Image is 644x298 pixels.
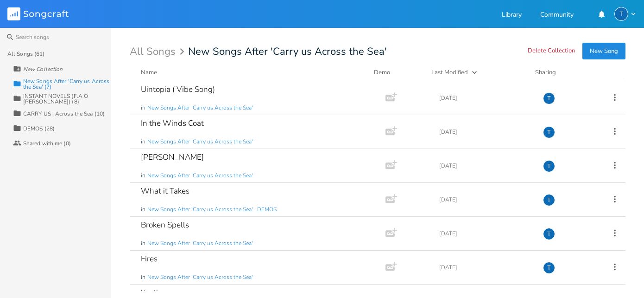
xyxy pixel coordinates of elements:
[439,231,532,236] div: [DATE]
[614,7,628,21] div: The Killing Tide
[439,163,532,168] div: [DATE]
[141,153,204,161] div: [PERSON_NAME]
[141,240,145,247] span: in
[141,206,145,214] span: in
[543,194,555,206] div: The Killing Tide
[502,12,522,19] a: Library
[130,47,187,56] div: All Songs
[141,273,145,281] span: in
[535,68,591,77] div: Sharing
[439,129,532,135] div: [DATE]
[540,12,574,19] a: Community
[439,95,532,101] div: [DATE]
[141,119,204,127] div: In the Winds Coat
[543,92,555,104] div: The Killing Tide
[147,138,253,146] span: New Songs After 'Carry us Across the Sea'
[374,68,420,77] div: Demo
[141,104,145,112] span: in
[141,221,189,229] div: Broken Spells
[23,66,63,72] div: New Collection
[23,141,71,146] div: Shared with me (0)
[141,255,158,263] div: Fires
[23,78,111,90] div: New Songs After 'Carry us Across the Sea' (7)
[439,265,532,270] div: [DATE]
[543,160,555,172] div: The Killing Tide
[7,51,44,57] div: All Songs (61)
[188,46,387,57] span: New Songs After 'Carry us Across the Sea'
[141,172,145,180] span: in
[582,43,625,59] button: New Song
[141,68,157,77] div: Name
[141,289,161,297] div: Youth
[543,262,555,274] div: The Killing Tide
[147,172,253,180] span: New Songs After 'Carry us Across the Sea'
[147,273,253,281] span: New Songs After 'Carry us Across the Sea'
[431,68,468,77] div: Last Modified
[614,7,637,21] button: T
[141,187,189,195] div: What it Takes
[147,240,253,247] span: New Songs After 'Carry us Across the Sea'
[543,228,555,240] div: The Killing Tide
[23,93,111,104] div: INSTANT NOVELS (F.A.O [PERSON_NAME]) (8)
[141,68,363,77] button: Name
[147,206,277,214] span: New Songs After 'Carry us Across the Sea' , DEMOS
[543,126,555,138] div: The Killing Tide
[528,47,575,55] button: Delete Collection
[141,138,145,146] span: in
[431,68,524,77] button: Last Modified
[23,111,105,117] div: CARRY US : Across the Sea (10)
[147,104,253,112] span: New Songs After 'Carry us Across the Sea'
[439,197,532,202] div: [DATE]
[141,85,215,93] div: Uintopia ( Vibe Song)
[23,126,55,131] div: DEMOS (28)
